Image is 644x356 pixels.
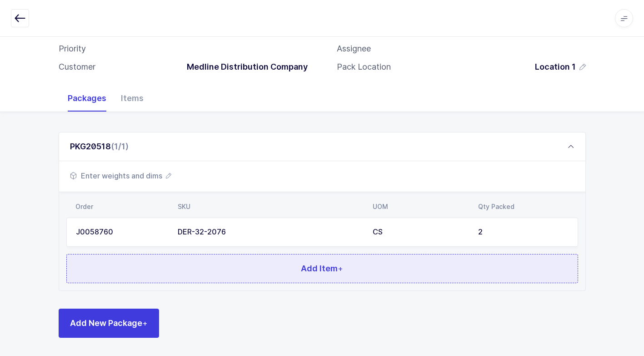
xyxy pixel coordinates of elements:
div: PKG20518(1/1) [59,132,586,161]
div: Qty Packed [478,203,573,210]
span: Add New Package [70,317,148,329]
div: PKG20518(1/1) [59,161,586,291]
div: Order [75,203,167,210]
div: CS [373,228,467,236]
div: PKG20518 [70,141,129,152]
div: DER-32-2076 [178,228,362,236]
div: Priority [59,43,86,54]
button: Add New Package+ [59,309,159,338]
div: Medline Distribution Company [180,61,308,72]
button: Location 1 [535,61,586,72]
div: 2 [478,228,569,236]
span: (1/1) [111,142,129,151]
span: Location 1 [535,61,576,72]
div: J0058760 [76,228,167,236]
div: Items [114,85,151,112]
div: SKU [178,203,362,210]
span: Add Item [301,263,343,274]
span: + [338,264,343,273]
div: Pack Location [337,61,391,72]
span: + [142,318,148,328]
div: Customer [59,61,95,72]
div: UOM [373,203,467,210]
button: Enter weights and dims [70,170,171,181]
div: Assignee [337,43,371,54]
button: Add Item+ [66,254,578,283]
div: Packages [60,85,114,112]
